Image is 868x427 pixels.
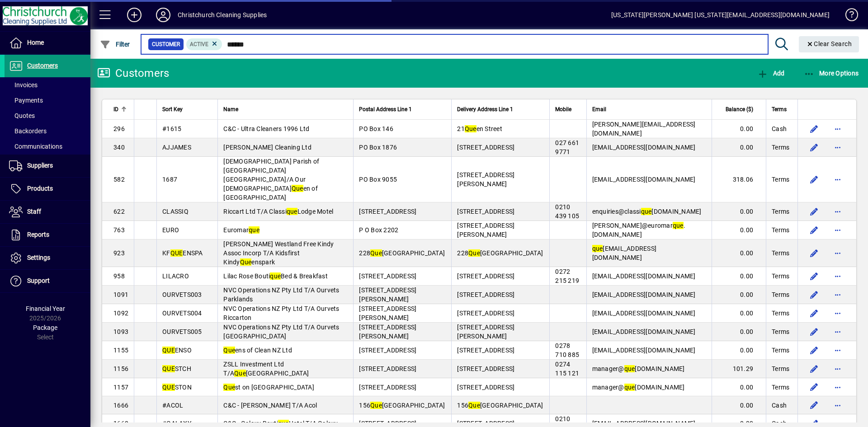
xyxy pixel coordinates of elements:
[223,384,235,391] em: Que
[359,305,416,321] span: [STREET_ADDRESS][PERSON_NAME]
[830,204,845,219] button: More options
[113,176,125,183] span: 582
[190,41,208,47] span: Active
[592,144,696,151] span: [EMAIL_ADDRESS][DOMAIN_NAME]
[113,125,125,132] span: 296
[5,155,90,177] a: Suppliers
[830,246,845,260] button: More options
[830,306,845,320] button: More options
[5,201,90,223] a: Staff
[772,249,789,258] span: Terms
[26,305,65,312] span: Financial Year
[772,327,789,336] span: Terms
[162,125,181,132] span: #1615
[712,396,766,414] td: 0.00
[807,223,821,237] button: Edit
[457,347,514,354] span: [STREET_ADDRESS]
[457,310,514,317] span: [STREET_ADDRESS]
[830,172,845,187] button: More options
[359,249,445,257] span: 228 [GEOGRAPHIC_DATA]
[223,286,339,303] span: NVC Operations NZ Pty Ltd T/A Ourvets Parklands
[223,402,317,409] span: C&C - [PERSON_NAME] T/A Acol
[152,40,180,49] span: Customer
[457,291,514,298] span: [STREET_ADDRESS]
[223,272,328,280] span: Lilac Rose Bouti Bed & Breakfast
[292,185,303,192] em: Que
[592,291,696,298] span: [EMAIL_ADDRESS][DOMAIN_NAME]
[162,310,202,317] span: OURVETS004
[162,176,177,183] span: 1687
[27,39,44,46] span: Home
[5,123,90,139] a: Backorders
[772,401,787,410] span: Cash
[755,65,787,81] button: Add
[772,104,787,114] span: Terms
[9,81,38,89] span: Invoices
[223,305,339,321] span: NVC Operations NZ Pty Ltd T/A Ourvets Riccarton
[120,7,149,23] button: Add
[5,32,90,54] a: Home
[830,398,845,413] button: More options
[178,8,267,22] div: Christchurch Cleaning Supplies
[162,384,175,391] em: QUE
[806,40,852,47] span: Clear Search
[712,202,766,221] td: 0.00
[457,222,514,238] span: [STREET_ADDRESS][PERSON_NAME]
[27,162,53,169] span: Suppliers
[359,324,416,340] span: [STREET_ADDRESS][PERSON_NAME]
[592,176,696,183] span: [EMAIL_ADDRESS][DOMAIN_NAME]
[27,254,50,261] span: Settings
[9,127,47,135] span: Backorders
[5,178,90,200] a: Products
[712,239,766,267] td: 0.00
[772,143,789,152] span: Terms
[359,176,397,183] span: PO Box 9055
[802,65,861,81] button: More Options
[5,108,90,123] a: Quotes
[359,272,416,280] span: [STREET_ADDRESS]
[162,249,203,257] span: KF ENSPA
[757,70,784,77] span: Add
[712,138,766,157] td: 0.00
[712,360,766,378] td: 101.29
[113,144,125,151] span: 340
[807,398,821,413] button: Edit
[772,207,789,216] span: Terms
[457,144,514,151] span: [STREET_ADDRESS]
[186,38,222,50] mat-chip: Activation Status: Active
[807,343,821,357] button: Edit
[457,171,514,188] span: [STREET_ADDRESS][PERSON_NAME]
[27,231,49,238] span: Reports
[370,249,382,257] em: Que
[772,225,789,235] span: Terms
[673,222,684,229] em: que
[223,208,333,215] span: Riccart Ltd T/A Classi Lodge Motel
[611,8,830,22] div: [US_STATE][PERSON_NAME] [US_STATE][EMAIL_ADDRESS][DOMAIN_NAME]
[772,346,789,355] span: Terms
[113,226,125,234] span: 763
[223,104,348,114] div: Name
[555,268,579,284] span: 0272 215 219
[555,104,571,114] span: Mobile
[223,384,314,391] span: st on [GEOGRAPHIC_DATA]
[807,122,821,136] button: Edit
[624,365,635,372] em: que
[555,203,579,220] span: 0210 439 105
[113,104,128,114] div: ID
[592,347,696,354] span: [EMAIL_ADDRESS][DOMAIN_NAME]
[113,365,128,372] span: 1156
[772,364,789,373] span: Terms
[162,347,175,354] em: QUE
[162,272,189,280] span: LILACRO
[772,175,789,184] span: Terms
[592,245,657,261] span: [EMAIL_ADDRESS][DOMAIN_NAME]
[592,121,696,137] span: [PERSON_NAME][EMAIL_ADDRESS][DOMAIN_NAME]
[113,272,125,280] span: 958
[359,384,416,391] span: [STREET_ADDRESS]
[830,122,845,136] button: More options
[830,343,845,357] button: More options
[223,324,339,340] span: NVC Operations NZ Pty Ltd T/A Ourvets [GEOGRAPHIC_DATA]
[162,291,202,298] span: OURVETS003
[592,104,706,114] div: Email
[223,240,334,266] span: [PERSON_NAME] Westland Free Kindy Assoc Incorp T/A Kidsfirst Kindy enspark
